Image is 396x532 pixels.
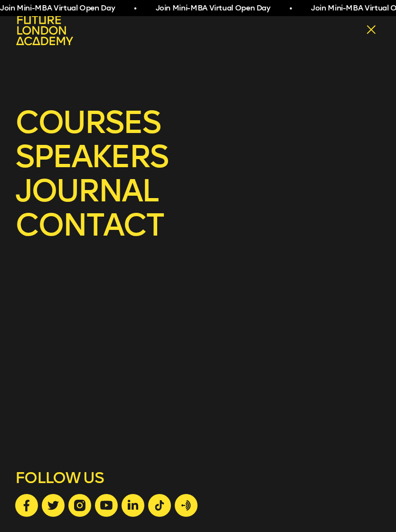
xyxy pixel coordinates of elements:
[15,107,381,138] a: courses
[132,3,134,14] span: •
[15,210,381,240] a: contact
[287,3,289,14] span: •
[15,142,381,172] a: speakers
[15,470,381,485] span: FOLLOW US
[15,176,381,206] a: journal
